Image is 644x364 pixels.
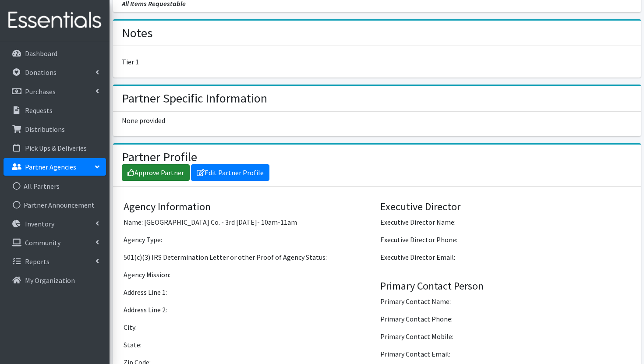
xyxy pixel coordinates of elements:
[4,177,106,195] a: All Partners
[25,163,76,171] p: Partner Agencies
[380,234,630,245] p: Executive Director Phone:
[380,217,630,227] p: Executive Director Name:
[124,304,374,315] p: Address Line 2:
[25,68,57,77] p: Donations
[122,91,267,106] h2: Partner Specific Information
[4,272,106,289] a: My Organization
[124,252,374,262] p: 501(c)(3) IRS Determination Letter or other Proof of Agency Status:
[25,257,50,266] p: Reports
[25,219,54,228] p: Inventory
[124,201,374,213] h4: Agency Information
[4,120,106,138] a: Distributions
[380,201,630,213] h4: Executive Director
[380,331,630,342] p: Primary Contact Mobile:
[4,253,106,270] a: Reports
[4,64,106,81] a: Donations
[25,49,57,58] p: Dashboard
[25,238,60,247] p: Community
[25,276,75,285] p: My Organization
[4,83,106,100] a: Purchases
[380,349,630,359] p: Primary Contact Email:
[4,234,106,251] a: Community
[380,314,630,324] p: Primary Contact Phone:
[124,339,374,350] p: State:
[4,45,106,62] a: Dashboard
[25,125,65,134] p: Distributions
[4,6,106,35] img: HumanEssentials
[4,139,106,157] a: Pick Ups & Deliveries
[124,269,374,280] p: Agency Mission:
[124,322,374,332] p: City:
[122,150,197,165] h2: Partner Profile
[25,106,53,115] p: Requests
[4,196,106,214] a: Partner Announcement
[380,296,630,307] p: Primary Contact Name:
[124,287,374,297] p: Address Line 1:
[191,164,269,181] a: Edit Partner Profile
[25,87,56,96] p: Purchases
[124,217,374,227] p: Name: [GEOGRAPHIC_DATA] Co. - 3rd [DATE]- 10am-11am
[122,115,632,126] p: None provided
[25,144,87,152] p: Pick Ups & Deliveries
[380,280,630,293] h4: Primary Contact Person
[122,164,190,181] a: Approve Partner
[124,234,374,245] p: Agency Type:
[4,158,106,176] a: Partner Agencies
[380,252,630,262] p: Executive Director Email:
[122,26,152,41] h2: Notes
[4,215,106,233] a: Inventory
[4,102,106,119] a: Requests
[122,57,632,67] p: Tier 1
